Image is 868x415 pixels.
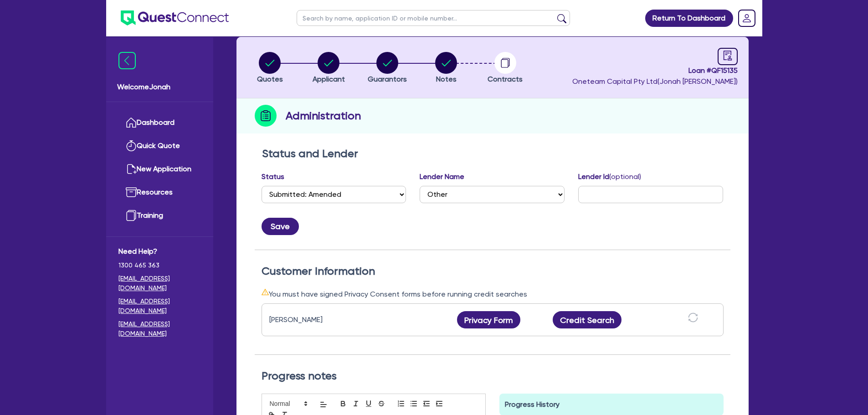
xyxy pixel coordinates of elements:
[688,313,698,323] span: sync
[685,312,701,328] button: sync
[735,6,759,30] a: Dropdown toggle
[126,140,137,151] img: quick-quote
[435,51,457,85] button: Notes
[118,246,201,257] span: Need Help?
[118,52,136,69] img: icon-menu-close
[420,171,464,182] label: Lender Name
[118,158,201,181] a: New Application
[313,75,345,83] span: Applicant
[718,48,738,65] a: audit
[436,75,457,83] span: Notes
[118,319,201,338] a: [EMAIL_ADDRESS][DOMAIN_NAME]
[723,51,733,61] span: audit
[118,261,201,270] span: 1300 465 363
[262,147,723,160] h2: Status and Lender
[553,311,622,328] button: Credit Search
[118,297,201,316] a: [EMAIL_ADDRESS][DOMAIN_NAME]
[487,51,523,85] button: Contracts
[286,108,361,124] h2: Administration
[126,187,137,198] img: resources
[262,288,724,300] div: You must have signed Privacy Consent forms before running credit searches
[121,10,229,26] img: quest-connect-logo-blue
[262,265,724,278] h2: Customer Information
[609,172,641,181] span: (optional)
[645,10,733,27] a: Return To Dashboard
[118,181,201,204] a: Resources
[257,51,283,85] button: Quotes
[262,171,284,182] label: Status
[257,75,283,83] span: Quotes
[297,10,570,26] input: Search by name, application ID or mobile number...
[572,65,738,76] span: Loan # QF15135
[367,51,407,85] button: Guarantors
[126,210,137,221] img: training
[572,77,738,86] span: Oneteam Capital Pty Ltd ( Jonah [PERSON_NAME] )
[262,288,269,296] span: warning
[126,164,137,174] img: new-application
[118,134,201,158] a: Quick Quote
[368,75,407,83] span: Guarantors
[118,204,201,227] a: Training
[262,369,724,383] h2: Progress notes
[269,314,383,325] div: [PERSON_NAME]
[262,218,299,235] button: Save
[118,274,201,293] a: [EMAIL_ADDRESS][DOMAIN_NAME]
[118,111,201,134] a: Dashboard
[117,82,202,92] span: Welcome Jonah
[255,105,277,127] img: step-icon
[312,51,345,85] button: Applicant
[457,311,521,328] button: Privacy Form
[578,171,641,182] label: Lender Id
[488,75,523,83] span: Contracts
